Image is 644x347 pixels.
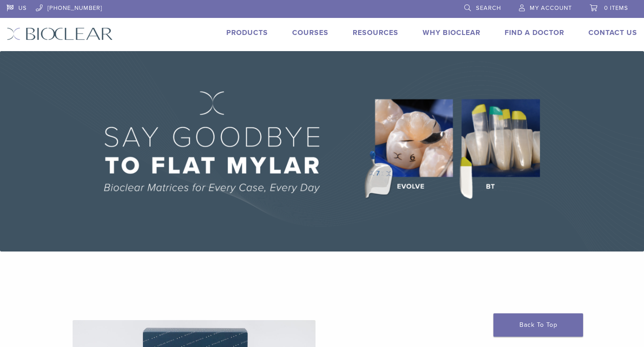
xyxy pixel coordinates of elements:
[423,28,480,37] a: Why Bioclear
[604,4,628,12] span: 0 items
[353,28,398,37] a: Resources
[7,27,113,40] img: Bioclear
[588,28,637,37] a: Contact Us
[226,28,268,37] a: Products
[505,28,564,37] a: Find A Doctor
[476,4,501,12] span: Search
[493,313,583,337] a: Back To Top
[530,4,572,12] span: My Account
[292,28,328,37] a: Courses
